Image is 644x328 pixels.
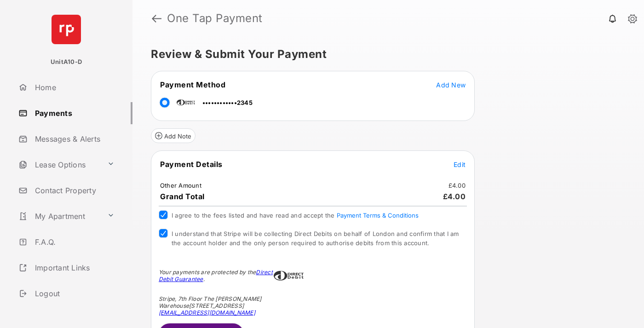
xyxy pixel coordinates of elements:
[15,231,132,253] a: F.A.Q.
[151,128,195,143] button: Add Note
[159,309,255,316] a: [EMAIL_ADDRESS][DOMAIN_NAME]
[202,99,253,106] span: ••••••••••••2345
[160,160,223,169] span: Payment Details
[15,205,103,227] a: My Apartment
[51,58,82,67] p: UnitA10-D
[160,192,205,201] span: Grand Total
[454,160,466,169] button: Edit
[15,76,132,98] a: Home
[159,295,274,316] div: Stripe, 7th Floor The [PERSON_NAME] Warehouse [STREET_ADDRESS]
[448,181,466,190] td: £4.00
[159,269,273,282] a: Direct Debit Guarantee
[15,257,118,279] a: Important Links
[15,179,132,201] a: Contact Property
[15,102,132,124] a: Payments
[15,128,132,150] a: Messages & Alerts
[160,80,225,89] span: Payment Method
[172,212,419,219] span: I agree to the fees listed and have read and accept the
[337,212,419,219] button: I agree to the fees listed and have read and accept the
[151,49,618,60] h5: Review & Submit Your Payment
[167,13,263,24] strong: One Tap Payment
[15,282,132,305] a: Logout
[436,81,466,89] span: Add New
[15,154,103,176] a: Lease Options
[436,80,466,89] button: Add New
[159,269,274,282] div: Your payments are protected by the .
[172,230,459,247] span: I understand that Stripe will be collecting Direct Debits on behalf of London and confirm that I ...
[454,161,466,168] span: Edit
[160,181,202,190] td: Other Amount
[52,15,81,44] img: svg+xml;base64,PHN2ZyB4bWxucz0iaHR0cDovL3d3dy53My5vcmcvMjAwMC9zdmciIHdpZHRoPSI2NCIgaGVpZ2h0PSI2NC...
[443,192,466,201] span: £4.00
